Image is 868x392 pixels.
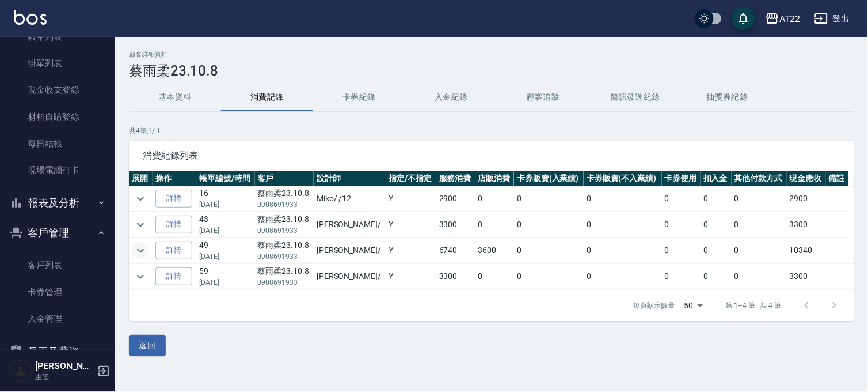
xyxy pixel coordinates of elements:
button: expand row [132,190,149,208]
td: 0 [662,212,701,238]
td: 蔡雨柔23.10.8 [255,186,314,212]
a: 卡券管理 [5,279,111,306]
td: 0 [701,212,731,238]
td: 0 [584,212,661,238]
td: 0 [514,186,584,212]
td: 0 [514,212,584,238]
button: 簡訊發送紀錄 [589,84,682,111]
th: 操作 [153,171,196,186]
td: 蔡雨柔23.10.8 [255,212,314,238]
button: expand row [132,268,149,285]
button: 顧客追蹤 [497,84,589,111]
button: 抽獎券紀錄 [682,84,774,111]
td: 6740 [436,238,475,263]
img: Person [9,360,32,383]
h2: 顧客詳細資料 [129,51,854,58]
span: 消費紀錄列表 [143,150,840,161]
td: 10340 [787,238,826,263]
h5: [PERSON_NAME] [35,360,94,372]
th: 現金應收 [787,171,826,186]
button: 入金紀錄 [405,84,497,111]
a: 掛單列表 [5,50,111,77]
td: 59 [196,264,254,289]
td: 3300 [787,212,826,238]
p: [DATE] [199,251,252,262]
button: 消費記錄 [221,84,313,111]
p: 0908691933 [258,277,311,288]
td: 0 [701,264,731,289]
th: 指定/不指定 [386,171,436,186]
td: 0 [475,212,515,238]
a: 詳情 [155,242,192,259]
p: 0908691933 [258,225,311,236]
th: 設計師 [314,171,386,186]
th: 服務消費 [436,171,475,186]
td: 0 [475,186,515,212]
td: 3300 [436,212,475,238]
td: 0 [662,186,701,212]
div: 50 [680,290,707,321]
a: 入金管理 [5,306,111,332]
td: 3300 [436,264,475,289]
button: expand row [132,242,149,259]
td: [PERSON_NAME] / [314,264,386,289]
td: 2900 [787,186,826,212]
button: expand row [132,216,149,233]
td: 0 [662,238,701,263]
p: [DATE] [199,277,252,288]
p: [DATE] [199,225,252,236]
td: 0 [732,264,787,289]
td: 16 [196,186,254,212]
td: Y [386,186,436,212]
th: 店販消費 [475,171,515,186]
th: 展開 [129,171,153,186]
a: 詳情 [155,267,192,285]
a: 詳情 [155,190,192,208]
button: 卡券紀錄 [313,84,405,111]
td: 0 [475,264,515,289]
td: 49 [196,238,254,263]
div: AT22 [779,12,801,26]
a: 材料自購登錄 [5,104,111,130]
a: 客戶列表 [5,252,111,278]
td: Y [386,238,436,263]
td: Y [386,212,436,238]
td: 2900 [436,186,475,212]
button: 客戶管理 [5,218,111,248]
button: 返回 [129,335,166,356]
button: 登出 [810,8,854,29]
button: AT22 [761,7,805,31]
p: 第 1–4 筆 共 4 筆 [726,300,782,311]
a: 帳單列表 [5,24,111,50]
td: 0 [732,186,787,212]
td: 0 [701,238,731,263]
td: 0 [584,264,661,289]
td: 0 [732,212,787,238]
button: 員工及薪資 [5,337,111,367]
td: 蔡雨柔23.10.8 [255,238,314,263]
h3: 蔡雨柔23.10.8 [129,63,854,79]
th: 卡券販賣(入業績) [514,171,584,186]
button: 報表及分析 [5,188,111,218]
td: 0 [514,264,584,289]
p: 0908691933 [258,199,311,210]
p: 0908691933 [258,251,311,262]
img: Logo [14,10,47,25]
th: 客戶 [255,171,314,186]
td: 0 [701,186,731,212]
a: 詳情 [155,216,192,233]
button: save [732,7,755,30]
td: 3600 [475,238,515,263]
td: Y [386,264,436,289]
th: 備註 [826,171,848,186]
button: 基本資料 [129,84,221,111]
td: Miko / /12 [314,186,386,212]
td: 0 [514,238,584,263]
th: 其他付款方式 [732,171,787,186]
p: 每頁顯示數量 [634,300,675,311]
td: 0 [662,264,701,289]
a: 每日結帳 [5,130,111,157]
th: 卡券使用 [662,171,701,186]
td: 0 [732,238,787,263]
td: 0 [584,238,661,263]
